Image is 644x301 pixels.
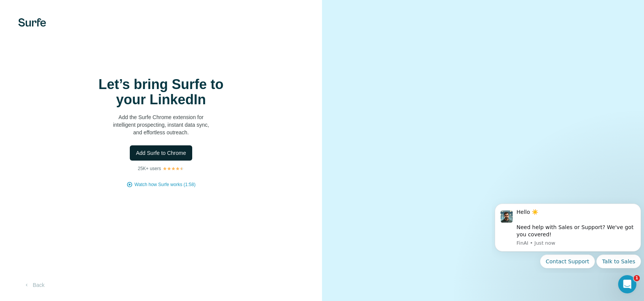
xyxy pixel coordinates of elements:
[618,275,636,293] iframe: Intercom live chat
[85,77,237,107] h1: Let’s bring Surfe to your LinkedIn
[130,145,192,161] button: Add Surfe to Chrome
[18,18,46,27] img: Surfe's logo
[492,197,644,273] iframe: Intercom notifications message
[138,165,161,172] p: 25K+ users
[18,278,50,292] button: Back
[85,113,237,136] p: Add the Surfe Chrome extension for intelligent prospecting, instant data sync, and effortless out...
[134,181,195,188] button: Watch how Surfe works (1:58)
[163,166,184,171] img: Rating Stars
[634,275,640,281] span: 1
[136,149,186,157] span: Add Surfe to Chrome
